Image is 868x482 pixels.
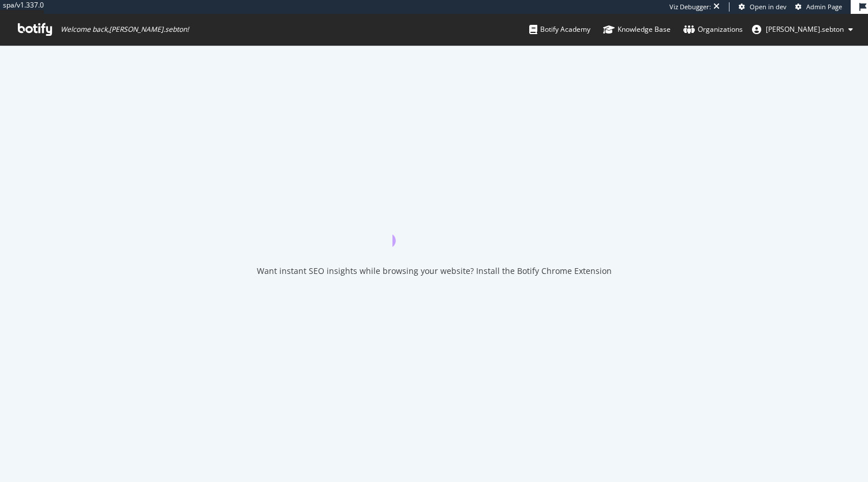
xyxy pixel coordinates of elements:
[529,14,590,45] a: Botify Academy
[750,2,787,11] span: Open in dev
[683,14,743,45] a: Organizations
[766,24,844,34] span: anne.sebton
[795,2,842,12] a: Admin Page
[61,25,189,34] span: Welcome back, [PERSON_NAME].sebton !
[669,2,711,12] div: Viz Debugger:
[806,2,842,11] span: Admin Page
[683,24,743,35] div: Organizations
[603,24,671,35] div: Knowledge Base
[743,20,862,39] button: [PERSON_NAME].sebton
[529,24,590,35] div: Botify Academy
[603,14,671,45] a: Knowledge Base
[739,2,787,12] a: Open in dev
